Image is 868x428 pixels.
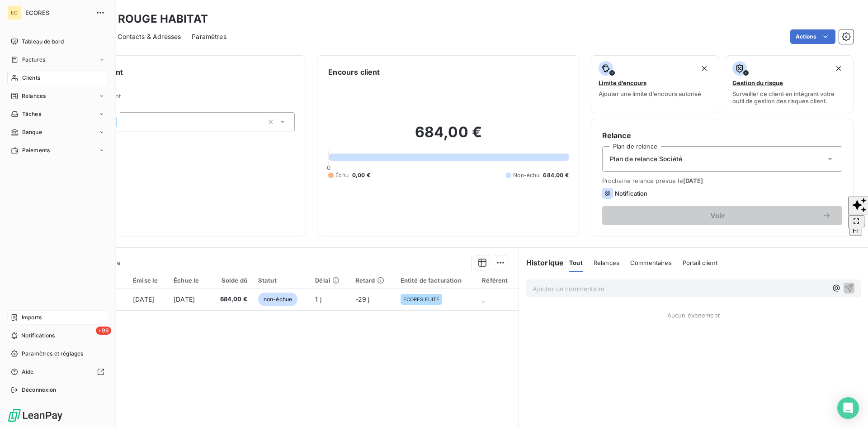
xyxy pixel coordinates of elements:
span: [DATE] [174,295,195,303]
img: Logo LeanPay [7,408,63,423]
span: Limite d’encours [599,79,646,87]
h6: Informations client [55,67,295,77]
span: 1 j [315,295,321,303]
button: Limite d’encoursAjouter une limite d’encours autorisé [591,55,720,113]
span: Déconnexion [22,386,57,394]
a: Aide [7,365,108,379]
span: Paramètres [192,32,226,41]
span: 0,00 € [352,171,370,179]
button: Gestion du risqueSurveiller ce client en intégrant votre outil de gestion des risques client. [725,55,854,113]
div: Statut [258,277,305,284]
span: Notifications [21,332,55,340]
input: Ajouter une valeur [117,118,124,126]
h2: 684,00 € [328,123,568,150]
span: Ajouter une limite d’encours autorisé [599,90,701,97]
span: Commentaires [630,259,672,266]
span: Aide [22,368,34,376]
button: Actions [790,29,835,44]
h3: CROIX ROUGE HABITAT [80,11,208,27]
span: Notification [615,190,648,197]
span: _ [482,295,485,303]
span: Clients [22,74,40,82]
span: Gestion du risque [732,79,783,87]
span: Tout [569,259,583,266]
span: ECORES [25,9,90,16]
div: EC [7,5,22,20]
span: 0 [327,164,330,171]
h6: Encours client [328,67,380,77]
span: Surveiller ce client en intégrant votre outil de gestion des risques client. [732,90,846,105]
span: Banque [22,128,42,136]
span: non-échue [258,293,297,306]
span: Voir [613,212,822,219]
span: [DATE] [133,295,154,303]
span: -29 j [355,295,370,303]
span: [DATE] [683,177,703,184]
div: Open Intercom Messenger [837,397,859,419]
span: Prochaine relance prévue le [602,177,842,184]
span: Paiements [22,146,50,154]
button: Voir [602,206,842,225]
div: Entité de facturation [401,277,472,284]
div: Retard [355,277,390,284]
span: Factures [22,56,45,64]
span: Aucun évènement [667,312,720,319]
span: Relances [594,259,619,266]
span: Imports [22,313,42,322]
span: +99 [96,327,111,335]
span: Tableau de bord [22,38,64,46]
span: 684,00 € [543,171,568,179]
h6: Relance [602,130,842,141]
span: Paramètres et réglages [22,350,83,358]
span: Échu [335,171,349,179]
div: Délai [315,277,344,284]
div: Échue le [174,277,204,284]
span: Portail client [683,259,717,266]
div: Solde dû [215,277,247,284]
span: Plan de relance Société [610,154,682,164]
span: Non-échu [513,171,539,179]
span: ECORES FUITE [403,297,440,302]
span: Contacts & Adresses [118,32,181,41]
h6: Historique [519,257,564,268]
span: Relances [22,92,46,100]
span: 684,00 € [215,295,247,304]
div: Émise le [133,277,163,284]
span: Tâches [22,110,41,118]
div: Référent [482,277,513,284]
span: Propriétés Client [73,92,295,105]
